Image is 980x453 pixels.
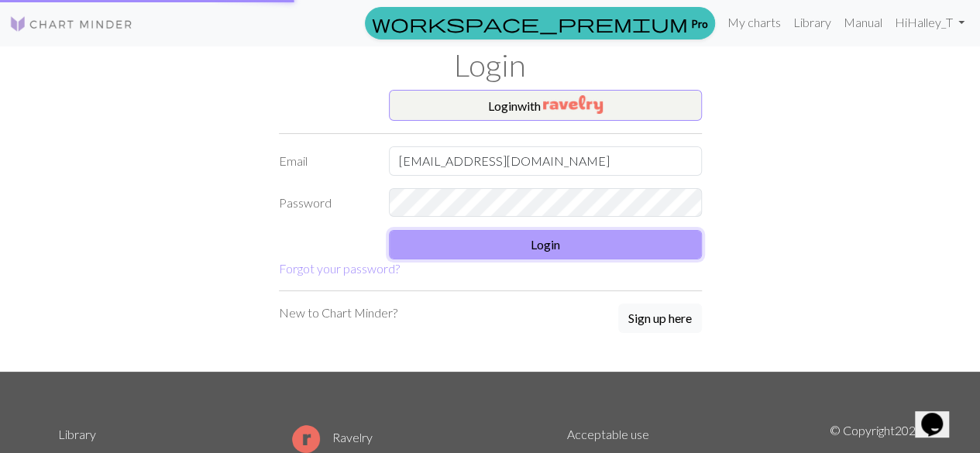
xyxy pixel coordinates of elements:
a: Forgot your password? [279,261,400,276]
a: Manual [837,7,889,38]
a: HiHalley_T [889,7,971,38]
a: Library [787,7,837,38]
a: Acceptable use [567,427,649,441]
img: Logo [9,15,133,33]
label: Email [270,146,380,176]
label: Password [270,188,380,218]
button: Login [389,230,702,259]
h1: Login [49,46,932,84]
p: New to Chart Minder? [279,304,397,322]
a: Pro [365,7,715,39]
a: Library [58,427,96,441]
img: Ravelry logo [292,425,320,453]
span: workspace_premium [372,12,688,34]
a: My charts [721,7,787,38]
iframe: chat widget [915,391,965,438]
button: Sign up here [618,304,702,333]
img: Ravelry [543,95,603,114]
button: Loginwith [389,90,702,121]
a: Ravelry [292,430,373,444]
a: Sign up here [618,304,702,335]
